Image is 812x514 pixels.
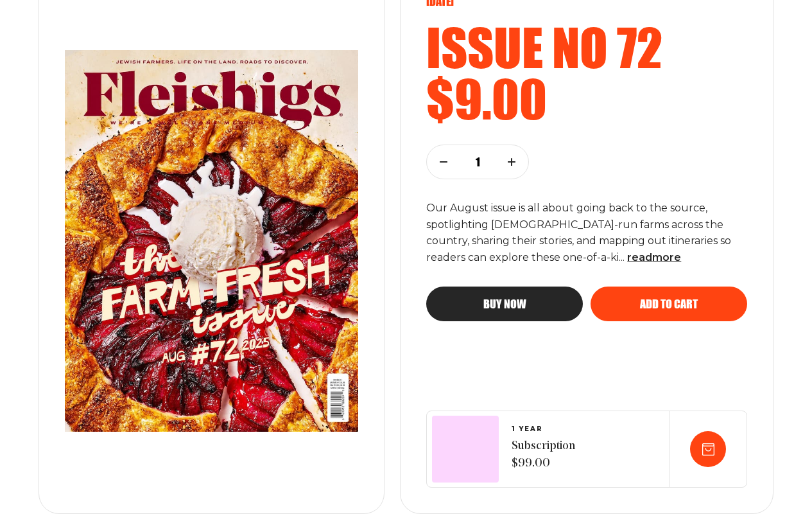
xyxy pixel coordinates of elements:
span: 1 YEAR [512,425,575,433]
a: 1 YEARSubscription $99.00 [512,425,575,473]
p: Our August issue is all about going back to the source, spotlighting [DEMOGRAPHIC_DATA]-run farms... [426,200,747,267]
p: 1 [469,155,486,169]
span: read more [627,251,681,263]
img: Issue number 72 [39,24,384,457]
h2: $9.00 [426,73,747,124]
span: Buy now [483,298,526,310]
img: Magazines image [438,430,493,469]
span: Subscription $99.00 [512,438,575,473]
h2: Issue no 72 [426,21,747,73]
button: Buy now [426,287,583,321]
